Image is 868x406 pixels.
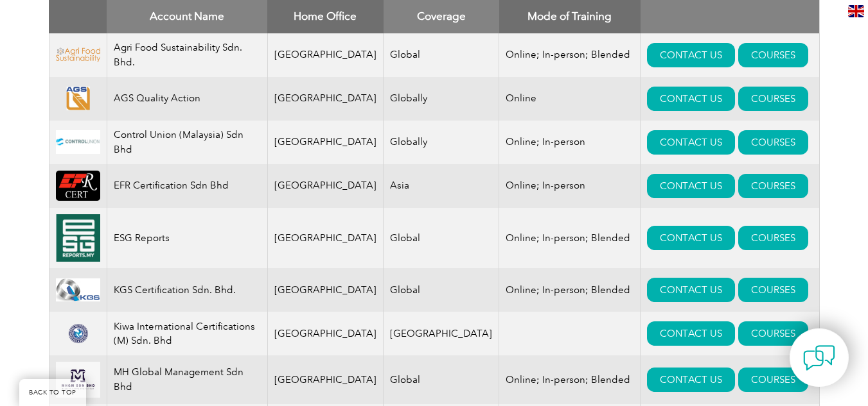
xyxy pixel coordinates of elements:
[738,278,808,302] a: COURSES
[384,355,499,403] td: Global
[384,312,499,355] td: [GEOGRAPHIC_DATA]
[738,87,808,111] a: COURSES
[267,355,384,403] td: [GEOGRAPHIC_DATA]
[267,121,384,164] td: [GEOGRAPHIC_DATA]
[267,208,384,269] td: [GEOGRAPHIC_DATA]
[19,379,86,406] a: BACK TO TOP
[647,43,735,67] a: CONTACT US
[384,208,499,269] td: Global
[738,321,808,346] a: COURSES
[56,130,100,154] img: 534ecdca-dfff-ed11-8f6c-00224814fd52-logo.jpg
[267,268,384,312] td: [GEOGRAPHIC_DATA]
[499,77,641,121] td: Online
[499,208,641,269] td: Online; In-person; Blended
[267,312,384,355] td: [GEOGRAPHIC_DATA]
[738,226,808,250] a: COURSES
[738,368,808,392] a: COURSES
[107,77,267,121] td: AGS Quality Action
[499,121,641,164] td: Online; In-person
[56,278,100,301] img: 7f98aa8e-08a0-ee11-be37-00224898ad00-logo.jpg
[499,33,641,77] td: Online; In-person; Blended
[647,174,735,198] a: CONTACT US
[499,355,641,403] td: Online; In-person; Blended
[647,87,735,111] a: CONTACT US
[107,208,267,269] td: ESG Reports
[56,47,100,62] img: f9836cf2-be2c-ed11-9db1-00224814fd52-logo.png
[384,268,499,312] td: Global
[107,268,267,312] td: KGS Certification Sdn. Bhd.
[848,5,864,17] img: en
[267,77,384,121] td: [GEOGRAPHIC_DATA]
[499,164,641,208] td: Online; In-person
[56,87,100,111] img: e8128bb3-5a91-eb11-b1ac-002248146a66-logo.png
[107,355,267,403] td: MH Global Management Sdn Bhd
[107,164,267,208] td: EFR Certification Sdn Bhd
[738,43,808,67] a: COURSES
[384,164,499,208] td: Asia
[267,164,384,208] td: [GEOGRAPHIC_DATA]
[738,174,808,198] a: COURSES
[803,342,835,374] img: contact-chat.png
[56,171,100,201] img: 5625bac0-7d19-eb11-a813-000d3ae11abd-logo.png
[647,278,735,302] a: CONTACT US
[56,214,100,262] img: 5f331e3e-7877-f011-b4cc-000d3acaf2fb-logo.png
[647,130,735,155] a: CONTACT US
[107,33,267,77] td: Agri Food Sustainability Sdn. Bhd.
[647,226,735,250] a: CONTACT US
[384,33,499,77] td: Global
[107,121,267,164] td: Control Union (Malaysia) Sdn Bhd
[267,33,384,77] td: [GEOGRAPHIC_DATA]
[56,321,100,346] img: 474b7db5-30d3-ec11-a7b6-002248d3b1f1-logo.png
[647,368,735,392] a: CONTACT US
[647,321,735,346] a: CONTACT US
[738,130,808,155] a: COURSES
[384,77,499,121] td: Globally
[107,312,267,355] td: Kiwa International Certifications (M) Sdn. Bhd
[384,121,499,164] td: Globally
[499,268,641,312] td: Online; In-person; Blended
[56,362,100,397] img: 54f63d3f-b34d-ef11-a316-002248944286-logo.jpg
